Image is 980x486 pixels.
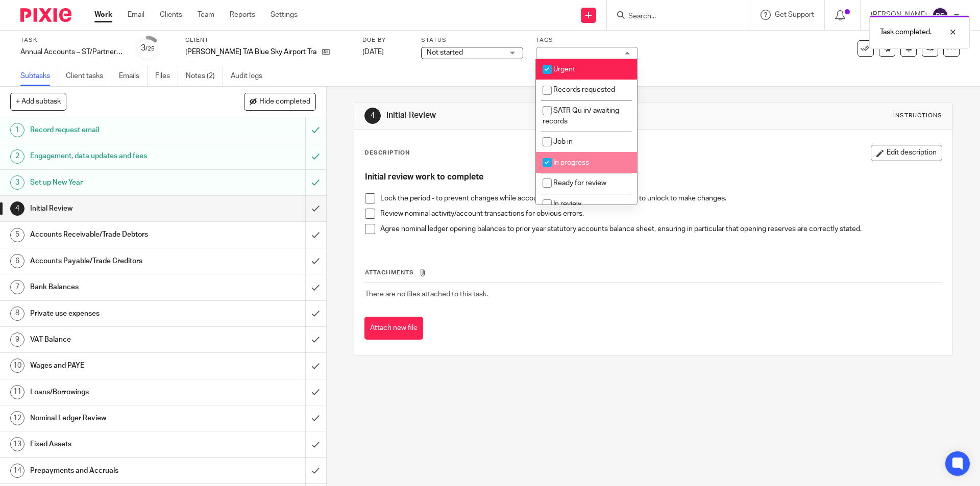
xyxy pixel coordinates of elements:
h1: Initial Review [386,110,675,121]
div: Annual Accounts – ST/Partnership - Software [20,47,122,57]
a: Emails [119,66,148,86]
h1: Initial Review [30,201,207,216]
h1: Bank Balances [30,279,207,295]
a: Clients [160,10,182,20]
div: 3 [10,175,24,190]
span: Job in [553,138,573,145]
a: Notes (2) [186,66,223,86]
h1: VAT Balance [30,332,207,347]
div: 7 [10,280,24,294]
div: 4 [10,201,24,216]
img: svg%3E [932,7,948,23]
h1: Set up New Year [30,175,207,190]
h1: Accounts Receivable/Trade Debtors [30,227,207,242]
p: Task completed. [880,27,932,37]
span: In review [553,200,581,208]
p: Description [364,149,410,157]
small: /25 [145,46,155,52]
div: 8 [10,306,24,321]
p: Lock the period - to prevent changes while accounts are prepared, you may need to unlock to make ... [380,193,941,203]
button: Attach new file [364,317,423,340]
span: SATR Qu in/ awaiting records [543,107,619,125]
h1: Loans/Borrowings [30,385,207,400]
span: Records requested [553,86,615,93]
div: 2 [10,149,24,164]
span: In progress [553,159,589,166]
h1: Wages and PAYE [30,358,207,373]
div: 10 [10,359,24,373]
a: Email [128,10,144,20]
a: Subtasks [20,66,58,86]
span: Hide completed [259,98,310,106]
a: Files [155,66,178,86]
h1: Nominal Ledger Review [30,411,207,426]
div: 9 [10,332,24,347]
button: Edit description [871,145,942,161]
span: Ready for review [553,180,606,187]
div: 12 [10,411,24,425]
div: 6 [10,254,24,268]
label: Status [421,36,523,44]
h1: Accounts Payable/Trade Creditors [30,253,207,269]
span: Urgent [553,66,575,73]
div: 13 [10,437,24,451]
div: Instructions [893,112,942,120]
label: Task [20,36,122,44]
a: Client tasks [66,66,111,86]
p: Agree nominal ledger opening balances to prior year statutory accounts balance sheet, ensuring in... [380,224,941,234]
a: Work [94,10,112,20]
a: Audit logs [231,66,270,86]
span: There are no files attached to this task. [365,291,488,298]
a: Reports [230,10,255,20]
strong: Initial review work to complete [365,173,483,181]
a: Settings [271,10,298,20]
p: Review nominal activity/account transactions for obvious errors. [380,209,941,219]
div: 11 [10,385,24,399]
span: [DATE] [362,48,384,56]
h1: Engagement, data updates and fees [30,148,207,164]
button: + Add subtask [10,93,66,110]
h1: Private use expenses [30,306,207,321]
label: Due by [362,36,408,44]
div: 4 [364,108,381,124]
button: Hide completed [244,93,316,110]
span: Not started [427,49,463,56]
h1: Record request email [30,122,207,138]
h1: Fixed Assets [30,437,207,452]
a: Team [198,10,214,20]
div: 14 [10,464,24,478]
h1: Prepayments and Accruals [30,463,207,478]
div: 5 [10,228,24,242]
div: 1 [10,123,24,137]
span: Attachments [365,270,414,275]
img: Pixie [20,8,71,22]
p: [PERSON_NAME] T/A Blue Sky Airport Transfers [185,47,317,57]
label: Client [185,36,350,44]
div: 3 [141,42,155,54]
